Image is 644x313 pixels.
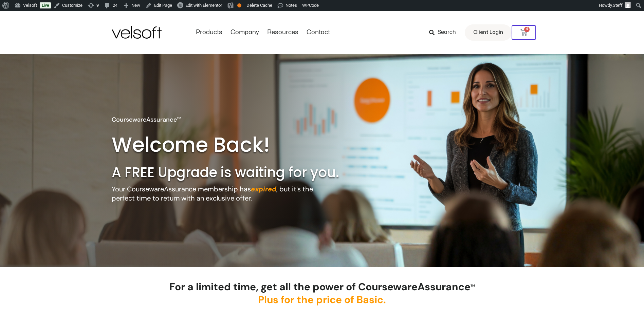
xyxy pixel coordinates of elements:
[185,3,222,8] span: Edit with Elementor
[465,24,512,41] a: Client Login
[524,27,530,32] span: 4
[251,185,276,193] strong: expired
[169,280,475,306] strong: For a limited time, get all the power of CoursewareAssurance
[192,29,226,36] a: ProductsMenu Toggle
[192,29,334,36] nav: Menu
[237,3,241,7] div: OK
[177,116,181,120] span: TM
[302,29,334,36] a: ContactMenu Toggle
[258,293,386,306] span: Plus for the price of Basic.
[112,185,324,203] p: Your CoursewareAssurance membership has , but it’s the perfect time to return with an exclusive o...
[112,26,162,39] img: Velsoft Training Materials
[40,2,51,8] a: Live
[473,28,503,37] span: Client Login
[112,164,368,181] h2: A FREE Upgrade is waiting for you.
[429,27,461,38] a: Search
[512,25,536,40] a: 4
[263,29,302,36] a: ResourcesMenu Toggle
[438,28,456,37] span: Search
[112,131,280,158] h2: Welcome Back!
[112,115,181,124] p: CoursewareAssurance
[471,284,475,288] span: TM
[226,29,263,36] a: CompanyMenu Toggle
[613,3,623,8] span: Steff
